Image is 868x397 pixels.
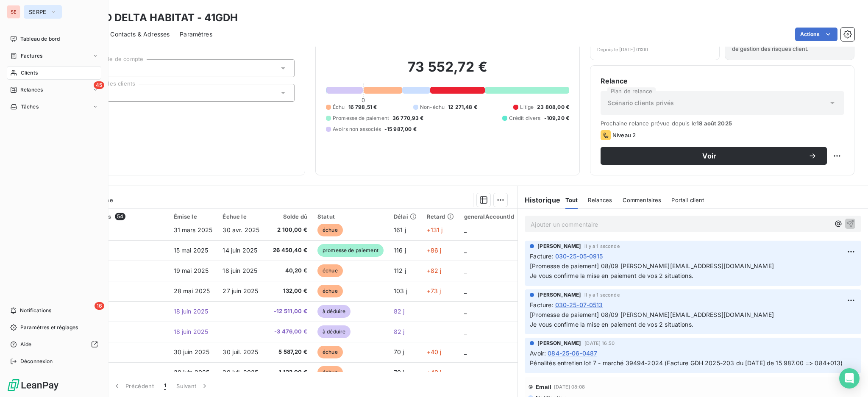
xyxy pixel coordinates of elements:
[427,247,442,254] span: +86 j
[394,247,406,254] span: 116 j
[601,120,844,127] span: Prochaine relance prévue depuis le
[362,97,365,103] span: 0
[530,300,553,309] span: Facture :
[464,348,467,355] span: _
[223,267,257,274] span: 18 juin 2025
[427,287,441,294] span: +73 j
[180,30,212,39] span: Paramètres
[530,262,774,279] span: [Promesse de paiement] 08/09 [PERSON_NAME][EMAIL_ADDRESS][DOMAIN_NAME] Je vous confirme la mise e...
[394,226,406,233] span: 161 j
[394,213,417,220] div: Délai
[7,5,20,19] div: SE
[584,244,619,249] span: il y a 1 seconde
[317,264,343,277] span: échue
[394,348,404,355] span: 70 j
[58,213,164,220] div: Pièces comptables
[548,349,597,358] span: 084-25-06-0487
[601,76,844,86] h6: Relance
[464,267,467,274] span: _
[584,341,615,346] span: [DATE] 16:50
[108,377,159,395] button: Précédent
[68,41,295,53] span: Propriétés Client
[273,213,307,220] div: Solde dû
[94,81,104,89] span: 45
[394,328,405,335] span: 82 j
[20,358,53,365] span: Déconnexion
[427,369,442,376] span: +40 j
[7,338,101,351] a: Aide
[174,287,210,294] span: 28 mai 2025
[317,285,343,297] span: échue
[464,328,467,335] span: _
[536,383,551,390] span: Email
[21,69,38,77] span: Clients
[29,8,47,15] span: SERPE
[174,308,209,315] span: 18 juin 2025
[21,103,39,111] span: Tâches
[588,197,612,203] span: Relances
[223,369,258,376] span: 30 juil. 2025
[597,47,648,52] span: Depuis le [DATE] 01:00
[223,226,259,233] span: 30 avr. 2025
[317,244,384,257] span: promesse de paiement
[223,348,258,355] span: 30 juil. 2025
[518,195,560,205] h6: Historique
[795,28,837,41] button: Actions
[394,308,405,315] span: 82 j
[601,147,827,165] button: Voir
[317,305,351,318] span: à déduire
[427,348,442,355] span: +40 j
[115,213,125,220] span: 54
[464,247,467,254] span: _
[623,197,662,203] span: Commentaires
[565,197,578,203] span: Tout
[555,252,603,261] span: 030-25-05-0915
[164,382,166,390] span: 1
[273,328,307,336] span: -3 476,00 €
[174,213,213,220] div: Émise le
[273,307,307,316] span: -12 511,00 €
[20,35,60,43] span: Tableau de bord
[20,307,51,314] span: Notifications
[464,369,467,376] span: _
[394,287,407,294] span: 103 j
[174,328,209,335] span: 18 juin 2025
[671,197,704,203] span: Portail client
[317,213,384,220] div: Statut
[448,103,477,111] span: 12 271,48 €
[223,247,257,254] span: 14 juin 2025
[75,10,238,25] h3: GRAND DELTA HABITAT - 41GDH
[384,125,417,133] span: -15 987,00 €
[273,246,307,255] span: 26 450,40 €
[427,267,442,274] span: +82 j
[333,103,345,111] span: Échu
[20,86,43,94] span: Relances
[174,267,209,274] span: 19 mai 2025
[171,377,214,395] button: Suivant
[554,384,585,389] span: [DATE] 08:08
[427,226,443,233] span: +131 j
[95,302,104,310] span: 16
[317,224,343,236] span: échue
[273,348,307,356] span: 5 587,20 €
[7,378,59,392] img: Logo LeanPay
[20,341,32,348] span: Aide
[537,339,581,347] span: [PERSON_NAME]
[537,103,569,111] span: 23 808,00 €
[326,58,569,84] h2: 73 552,72 €
[520,103,534,111] span: Litige
[273,226,307,234] span: 2 100,00 €
[427,213,454,220] div: Retard
[317,346,343,358] span: échue
[223,213,263,220] div: Échue le
[608,99,674,107] span: Scénario clients privés
[273,267,307,275] span: 40,20 €
[464,226,467,233] span: _
[20,324,78,331] span: Paramètres et réglages
[348,103,377,111] span: 16 798,51 €
[174,348,210,355] span: 30 juin 2025
[839,368,860,389] div: Open Intercom Messenger
[394,369,404,376] span: 70 j
[317,366,343,379] span: échue
[273,287,307,295] span: 132,00 €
